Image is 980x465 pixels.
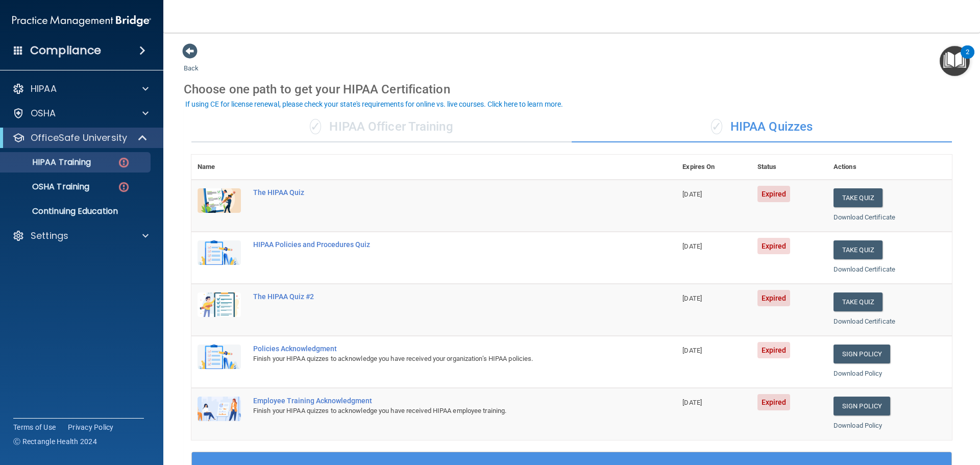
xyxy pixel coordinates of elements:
div: Employee Training Acknowledgment [253,397,625,405]
a: HIPAA [12,83,149,95]
div: HIPAA Officer Training [191,112,572,142]
div: The HIPAA Quiz [253,188,625,197]
span: [DATE] [682,347,702,354]
a: Download Certificate [834,213,895,221]
th: Expires On [676,155,751,180]
p: Continuing Education [7,206,146,216]
div: If using CE for license renewal, please check your state's requirements for online vs. live cours... [185,101,563,108]
h4: Compliance [30,43,101,58]
a: Back [184,52,199,72]
div: HIPAA Policies and Procedures Quiz [253,240,625,249]
a: OfficeSafe University [12,132,148,144]
a: Privacy Policy [68,422,114,432]
div: 2 [966,52,969,65]
p: OSHA Training [7,182,89,192]
a: Download Policy [834,422,883,429]
div: Choose one path to get your HIPAA Certification [184,75,960,104]
div: Finish your HIPAA quizzes to acknowledge you have received your organization’s HIPAA policies. [253,353,625,365]
p: OfficeSafe University [31,132,127,144]
span: [DATE] [682,242,702,250]
span: [DATE] [682,295,702,302]
button: Open Resource Center, 2 new notifications [940,46,970,76]
a: Sign Policy [834,397,890,415]
button: Take Quiz [834,292,883,311]
span: Expired [757,238,791,254]
span: Expired [757,342,791,358]
a: Download Certificate [834,317,895,325]
p: HIPAA [31,83,57,95]
div: HIPAA Quizzes [572,112,952,142]
img: danger-circle.6113f641.png [117,181,130,193]
a: Download Policy [834,370,883,377]
span: ✓ [310,119,321,134]
a: Terms of Use [13,422,56,432]
span: Expired [757,394,791,410]
img: danger-circle.6113f641.png [117,156,130,169]
span: Expired [757,186,791,202]
p: OSHA [31,107,56,119]
div: Policies Acknowledgment [253,345,625,353]
button: Take Quiz [834,188,883,207]
span: [DATE] [682,399,702,406]
a: Download Certificate [834,265,895,273]
button: Take Quiz [834,240,883,259]
a: OSHA [12,107,149,119]
th: Name [191,155,247,180]
span: Ⓒ Rectangle Health 2024 [13,436,97,447]
div: Finish your HIPAA quizzes to acknowledge you have received HIPAA employee training. [253,405,625,417]
div: The HIPAA Quiz #2 [253,292,625,301]
button: If using CE for license renewal, please check your state's requirements for online vs. live cours... [184,99,565,109]
p: Settings [31,230,68,242]
th: Actions [827,155,952,180]
span: [DATE] [682,190,702,198]
span: Expired [757,290,791,306]
p: HIPAA Training [7,157,91,167]
a: Sign Policy [834,345,890,363]
a: Settings [12,230,149,242]
th: Status [751,155,827,180]
img: PMB logo [12,11,151,31]
span: ✓ [711,119,722,134]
